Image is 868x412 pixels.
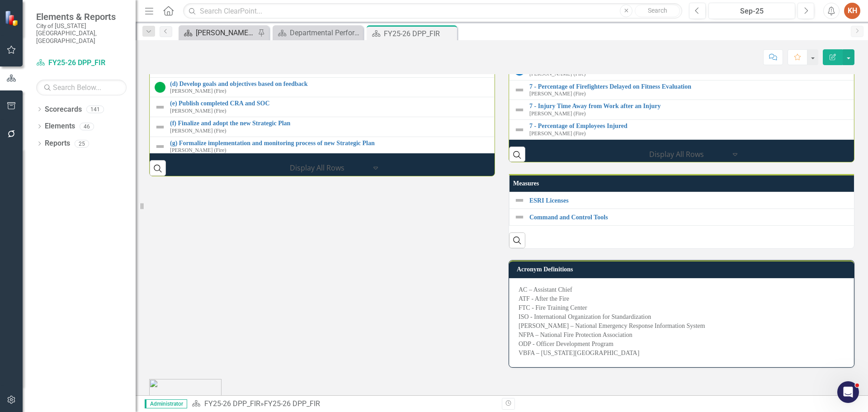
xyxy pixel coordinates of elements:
[517,266,849,273] h3: Acronym Definitions
[80,123,94,130] div: 46
[36,58,127,68] a: FY25-26 DPP_FIR
[529,111,586,117] small: [PERSON_NAME] (Fire)
[5,10,20,26] img: ClearPoint Strategy
[529,131,586,137] small: [PERSON_NAME] (Fire)
[290,27,361,38] div: Departmental Performance Plans - 3 Columns
[170,100,490,107] a: (e) Publish completed CRA and SOC
[170,147,226,153] small: [PERSON_NAME] (Fire)
[75,140,89,147] div: 25
[192,399,495,409] div: »
[170,128,226,134] small: [PERSON_NAME] (Fire)
[155,82,165,93] img: On Target
[509,100,854,120] td: Double-Click to Edit Right Click for Context Menu
[264,399,320,408] div: FY25-26 DPP_FIR
[635,5,680,17] button: Search
[36,22,127,44] small: City of [US_STATE][GEOGRAPHIC_DATA], [GEOGRAPHIC_DATA]
[509,192,859,209] td: Double-Click to Edit Right Click for Context Menu
[529,71,586,77] small: [PERSON_NAME] (Fire)
[45,138,70,149] a: Reports
[150,117,495,137] td: Double-Click to Edit Right Click for Context Menu
[155,122,165,133] img: Not Defined
[384,28,455,39] div: FY25-26 DPP_FIR
[844,3,860,19] button: KH
[150,137,495,157] td: Double-Click to Edit Right Click for Context Menu
[529,91,586,97] small: [PERSON_NAME] (Fire)
[509,209,859,226] td: Double-Click to Edit Right Click for Context Menu
[514,124,525,135] img: Not Defined
[181,27,255,38] a: [PERSON_NAME]'s Home
[155,102,165,113] img: Not Defined
[170,120,490,127] a: (f) Finalize and adopt the new Strategic Plan
[45,104,82,115] a: Scorecards
[204,399,260,408] a: FY25-26 DPP_FIR
[529,214,854,221] a: Command and Control Tools
[514,195,525,206] img: Not Defined
[196,27,255,38] div: [PERSON_NAME]'s Home
[36,11,127,22] span: Elements & Reports
[529,197,854,204] a: ESRI Licenses
[150,97,495,117] td: Double-Click to Edit Right Click for Context Menu
[514,104,525,115] img: Not Defined
[36,80,127,95] input: Search Below...
[529,123,849,129] a: 7 - Percentage of Employees Injured
[170,81,490,87] a: (d) Develop goals and objectives based on feedback
[509,120,854,140] td: Double-Click to Edit Right Click for Context Menu
[170,108,226,114] small: [PERSON_NAME] (Fire)
[170,140,490,147] a: (g) Formalize implementation and monitoring process of new Strategic Plan
[145,399,187,408] span: Administrator
[519,285,844,358] p: AC – Assistant Chief ATF - After the Fire FTC - Fire Training Center ISO - International Organiza...
[708,3,795,19] button: Sep-25
[529,83,849,90] a: 7 - Percentage of Firefighters Delayed on Fitness Evaluation
[529,103,849,109] a: 7 - Injury Time Away from Work after an Injury
[86,105,104,113] div: 141
[712,6,792,17] div: Sep-25
[514,85,525,95] img: Not Defined
[509,80,854,100] td: Double-Click to Edit Right Click for Context Menu
[183,3,682,19] input: Search ClearPoint...
[150,77,495,97] td: Double-Click to Edit Right Click for Context Menu
[837,381,859,403] iframe: Intercom live chat
[155,141,165,152] img: Not Defined
[45,121,75,132] a: Elements
[170,88,226,94] small: [PERSON_NAME] (Fire)
[648,7,667,14] span: Search
[514,212,525,223] img: Not Defined
[275,27,361,38] a: Departmental Performance Plans - 3 Columns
